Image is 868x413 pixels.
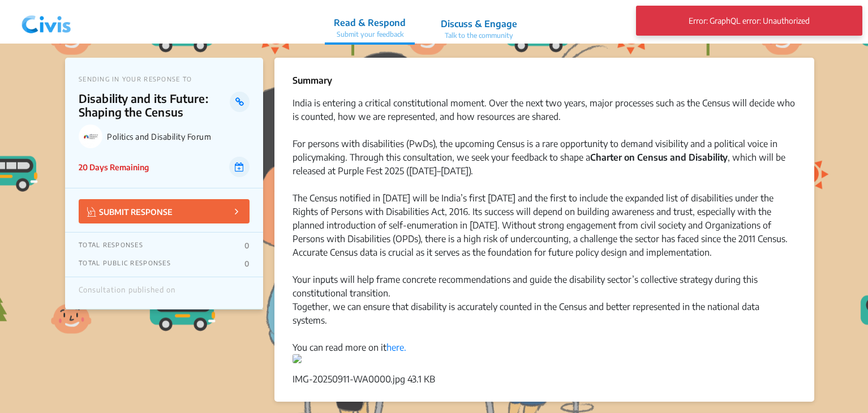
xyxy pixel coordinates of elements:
button: SUBMIT RESPONSE [79,199,250,223]
p: SUBMIT RESPONSE [87,205,173,218]
p: Summary [293,74,332,87]
p: Submit your feedback [334,29,406,40]
p: SENDING IN YOUR RESPONSE TO [79,75,250,83]
div: Consultation published on [79,286,175,300]
p: 0 [244,241,250,250]
p: Error: GraphQL error: Unauthorized [650,10,848,31]
p: TOTAL RESPONSES [79,241,143,250]
p: TOTAL PUBLIC RESPONSES [79,259,171,268]
img: navlogo.png [17,5,76,39]
img: IMG-20250911-WA0000.jpg [293,354,302,363]
strong: Charter on Census and Disability [590,152,728,163]
div: India is entering a critical constitutional moment. Over the next two years, major processes such... [293,96,796,137]
p: Discuss & Engage [441,17,517,31]
div: For persons with disabilities (PwDs), the upcoming Census is a rare opportunity to demand visibil... [293,137,796,191]
a: here. [386,342,406,353]
p: Disability and its Future: Shaping the Census [79,92,230,119]
span: IMG-20250911-WA0000.jpg [293,373,405,385]
img: Vector.jpg [87,207,96,217]
p: Talk to the community [441,31,517,41]
p: 0 [244,259,250,268]
span: 43.1 KB [407,373,435,385]
p: Politics and Disability Forum [107,132,250,141]
div: The Census notified in [DATE] will be India’s first [DATE] and the first to include the expanded ... [293,191,796,386]
p: 20 Days Remaining [79,161,149,173]
p: Read & Respond [334,16,406,29]
img: Politics and Disability Forum logo [79,124,102,148]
